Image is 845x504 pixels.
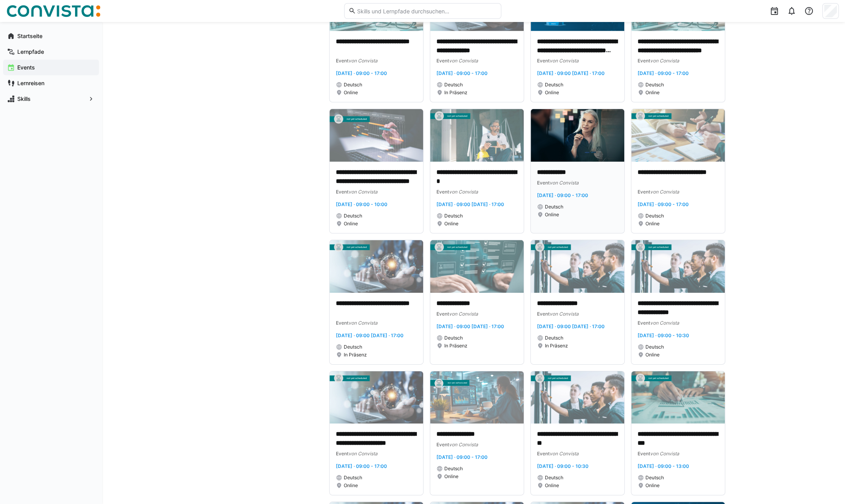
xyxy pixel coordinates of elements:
span: von Convista [449,189,478,195]
span: Event [638,451,650,457]
span: [DATE] · 09:00 - 17:00 [336,70,387,76]
span: [DATE] · 09:00 [DATE] · 17:00 [436,201,504,207]
span: Deutsch [444,466,463,472]
span: von Convista [550,311,579,317]
span: Deutsch [645,475,664,481]
span: Event [638,320,650,326]
span: Online [645,352,660,358]
span: In Präsenz [545,343,568,349]
span: [DATE] · 09:00 [DATE] · 17:00 [336,332,403,338]
img: image [330,109,423,162]
img: image [531,109,624,162]
span: von Convista [550,58,579,64]
span: Online [344,221,358,227]
span: Event [436,442,449,447]
span: Event [336,189,348,195]
span: von Convista [650,451,679,457]
img: image [430,240,524,293]
span: Deutsch [344,213,362,219]
span: Online [645,89,660,96]
img: image [631,109,725,162]
span: [DATE] · 09:00 - 17:00 [436,70,488,76]
span: Online [344,89,358,96]
span: Deutsch [444,335,463,341]
span: [DATE] · 09:00 [DATE] · 17:00 [436,323,504,329]
input: Skills und Lernpfade durchsuchen… [356,7,497,15]
span: [DATE] · 09:00 [DATE] · 17:00 [537,323,605,329]
img: image [330,371,423,424]
img: image [631,240,725,293]
span: Deutsch [344,344,362,350]
span: [DATE] · 09:00 - 17:00 [638,201,689,207]
span: [DATE] · 09:00 - 13:00 [638,463,689,469]
span: von Convista [449,442,478,447]
span: [DATE] · 09:00 - 17:00 [336,463,387,469]
span: Online [444,473,458,480]
span: Event [336,58,348,64]
span: Deutsch [645,213,664,219]
span: In Präsenz [444,89,467,96]
span: [DATE] · 09:00 - 10:30 [638,332,689,338]
span: von Convista [550,451,579,457]
span: [DATE] · 09:00 [DATE] · 17:00 [537,70,605,76]
span: Event [436,311,449,317]
span: von Convista [650,320,679,326]
span: Deutsch [444,82,463,88]
span: Online [545,482,559,489]
span: von Convista [449,311,478,317]
span: von Convista [348,320,378,326]
img: image [531,371,624,424]
img: image [330,240,423,293]
span: Deutsch [545,82,563,88]
span: [DATE] · 09:00 - 17:00 [638,70,689,76]
span: Deutsch [545,475,563,481]
span: Online [545,212,559,218]
img: image [430,109,524,162]
span: Deutsch [545,335,563,341]
img: image [430,371,524,424]
span: von Convista [650,189,679,195]
span: von Convista [348,189,378,195]
span: Event [537,311,550,317]
span: Online [645,221,660,227]
span: Deutsch [444,213,463,219]
span: Deutsch [545,204,563,210]
span: Event [436,189,449,195]
span: Online [444,221,458,227]
span: Online [545,89,559,96]
span: von Convista [449,58,478,64]
span: Deutsch [344,82,362,88]
span: Deutsch [344,475,362,481]
span: Event [638,189,650,195]
span: Event [638,58,650,64]
span: Event [537,58,550,64]
span: [DATE] · 09:00 - 17:00 [537,192,588,198]
img: image [631,371,725,424]
span: Deutsch [645,82,664,88]
span: Event [537,180,550,186]
span: Event [336,451,348,457]
img: image [531,240,624,293]
span: [DATE] · 09:00 - 17:00 [436,454,488,460]
span: von Convista [550,180,579,186]
span: Online [645,482,660,489]
span: [DATE] · 09:00 - 10:30 [537,463,588,469]
span: Event [436,58,449,64]
span: In Präsenz [344,352,367,358]
span: Online [344,482,358,489]
span: Deutsch [645,344,664,350]
span: Event [537,451,550,457]
span: von Convista [348,58,378,64]
span: von Convista [348,451,378,457]
span: [DATE] · 09:00 - 10:00 [336,201,387,207]
span: Event [336,320,348,326]
span: von Convista [650,58,679,64]
span: In Präsenz [444,343,467,349]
